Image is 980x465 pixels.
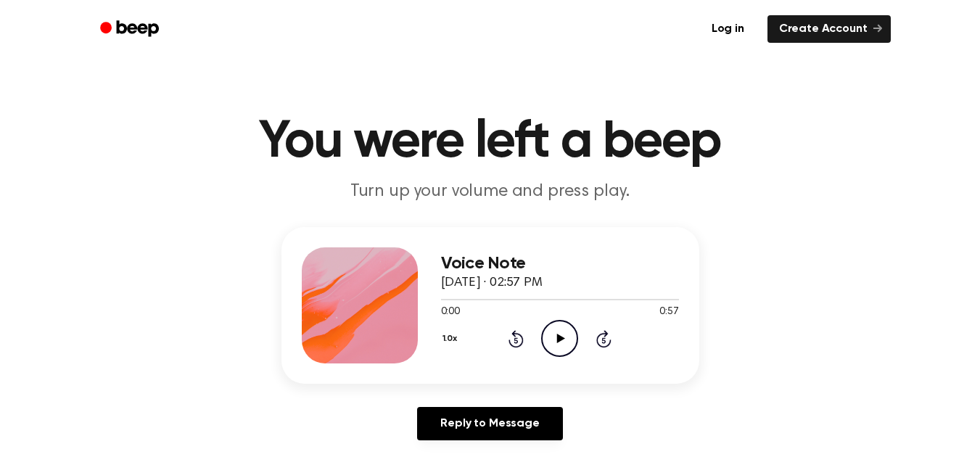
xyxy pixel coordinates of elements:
[697,12,759,46] a: Log in
[119,116,862,168] h1: You were left a beep
[441,276,543,289] span: [DATE] · 02:57 PM
[767,15,891,43] a: Create Account
[441,326,463,351] button: 1.0x
[659,305,678,320] span: 0:57
[90,15,172,44] a: Beep
[212,180,769,204] p: Turn up your volume and press play.
[417,407,562,440] a: Reply to Message
[441,305,460,320] span: 0:00
[441,254,679,273] h3: Voice Note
